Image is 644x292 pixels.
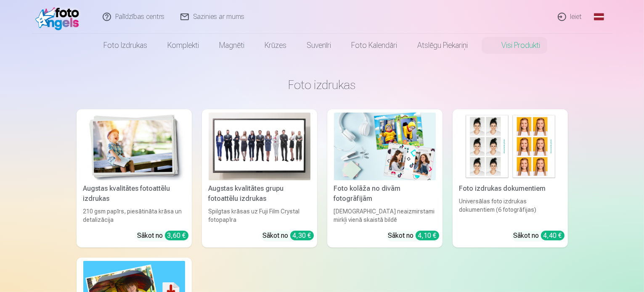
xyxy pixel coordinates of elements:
div: 210 gsm papīrs, piesātināta krāsa un detalizācija [80,207,188,224]
a: Foto kalendāri [342,34,408,57]
div: 3,60 € [165,231,188,240]
img: Foto kolāža no divām fotogrāfijām [334,113,436,180]
div: [DEMOGRAPHIC_DATA] neaizmirstami mirkļi vienā skaistā bildē [331,207,439,224]
a: Augstas kvalitātes grupu fotoattēlu izdrukasAugstas kvalitātes grupu fotoattēlu izdrukasSpilgtas ... [202,109,317,247]
img: Augstas kvalitātes fotoattēlu izdrukas [83,113,185,180]
div: Augstas kvalitātes fotoattēlu izdrukas [80,184,188,204]
div: Spilgtas krāsas uz Fuji Film Crystal fotopapīra [205,207,314,224]
div: 4,30 € [290,231,314,240]
div: Universālas foto izdrukas dokumentiem (6 fotogrāfijas) [456,197,564,224]
a: Visi produkti [478,34,551,57]
div: Foto izdrukas dokumentiem [456,184,564,194]
div: Sākot no [514,231,564,241]
h3: Foto izdrukas [83,77,561,92]
a: Foto izdrukas [94,34,158,57]
div: 4,40 € [541,231,564,240]
div: Sākot no [388,231,439,241]
a: Augstas kvalitātes fotoattēlu izdrukasAugstas kvalitātes fotoattēlu izdrukas210 gsm papīrs, piesā... [77,109,192,247]
a: Foto kolāža no divām fotogrāfijāmFoto kolāža no divām fotogrāfijām[DEMOGRAPHIC_DATA] neaizmirstam... [327,109,443,247]
a: Krūzes [255,34,297,57]
a: Magnēti [209,34,255,57]
div: 4,10 € [416,231,439,240]
a: Foto izdrukas dokumentiemFoto izdrukas dokumentiemUniversālas foto izdrukas dokumentiem (6 fotogr... [453,109,568,247]
img: Augstas kvalitātes grupu fotoattēlu izdrukas [209,113,310,180]
a: Suvenīri [297,34,342,57]
div: Sākot no [263,231,314,241]
img: /fa1 [35,3,84,30]
div: Sākot no [138,231,188,241]
a: Komplekti [158,34,209,57]
img: Foto izdrukas dokumentiem [459,113,561,180]
a: Atslēgu piekariņi [408,34,478,57]
div: Foto kolāža no divām fotogrāfijām [331,184,439,204]
div: Augstas kvalitātes grupu fotoattēlu izdrukas [205,184,314,204]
